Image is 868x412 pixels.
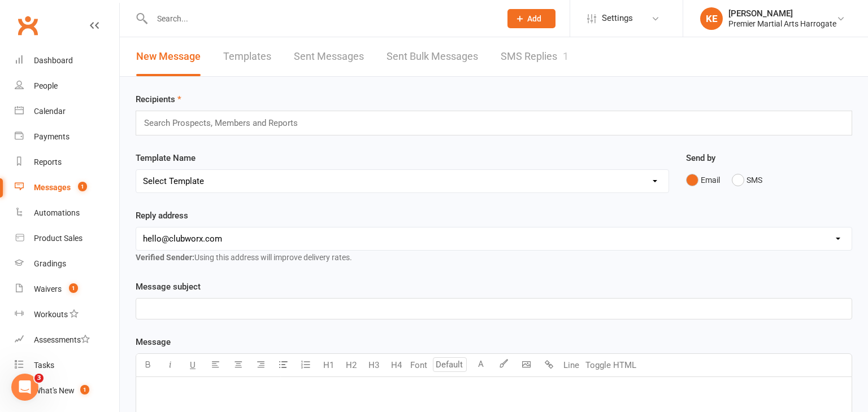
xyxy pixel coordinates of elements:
[470,354,492,376] button: A
[15,99,119,124] a: Calendar
[136,280,201,293] label: Message subject
[136,253,194,262] strong: Verified Sender:
[149,11,493,27] input: Search...
[385,354,407,376] button: H4
[15,124,119,150] a: Payments
[15,48,119,73] a: Dashboard
[14,11,42,40] a: Clubworx
[34,157,62,166] div: Reports
[136,93,181,106] label: Recipients
[433,357,467,372] input: Default
[527,14,541,23] span: Add
[340,354,362,376] button: H2
[317,354,340,376] button: H1
[700,7,723,30] div: KE
[15,251,119,277] a: Gradings
[34,234,83,243] div: Product Sales
[34,284,62,293] div: Waivers
[34,374,44,383] span: 3
[563,50,568,62] div: 1
[686,151,715,165] label: Send by
[78,182,87,191] span: 1
[15,353,119,378] a: Tasks
[34,310,68,319] div: Workouts
[387,37,478,76] a: Sent Bulk Messages
[34,335,90,344] div: Assessments
[34,259,66,268] div: Gradings
[80,385,89,395] span: 1
[501,37,568,76] a: SMS Replies1
[15,226,119,251] a: Product Sales
[15,150,119,175] a: Reports
[190,360,196,370] span: U
[34,386,75,395] div: What's New
[15,302,119,327] a: Workouts
[15,277,119,302] a: Waivers 1
[34,361,54,370] div: Tasks
[686,169,720,191] button: Email
[34,81,58,90] div: People
[15,378,119,404] a: What's New1
[15,73,119,99] a: People
[34,132,70,141] div: Payments
[15,175,119,200] a: Messages 1
[143,116,309,130] input: Search Prospects, Members and Reports
[507,9,555,28] button: Add
[34,183,71,192] div: Messages
[732,169,762,191] button: SMS
[136,335,171,349] label: Message
[362,354,385,376] button: H3
[136,253,352,262] span: Using this address will improve delivery rates.
[602,6,633,31] span: Settings
[728,8,836,19] div: [PERSON_NAME]
[407,354,430,376] button: Font
[69,283,78,293] span: 1
[583,354,639,376] button: Toggle HTML
[34,56,73,65] div: Dashboard
[223,37,271,76] a: Templates
[728,19,836,29] div: Premier Martial Arts Harrogate
[136,151,196,165] label: Template Name
[15,200,119,226] a: Automations
[136,37,201,76] a: New Message
[136,209,188,222] label: Reply address
[15,327,119,353] a: Assessments
[11,374,38,401] iframe: Intercom live chat
[34,107,66,116] div: Calendar
[181,354,204,376] button: U
[34,208,80,217] div: Automations
[294,37,364,76] a: Sent Messages
[560,354,583,376] button: Line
